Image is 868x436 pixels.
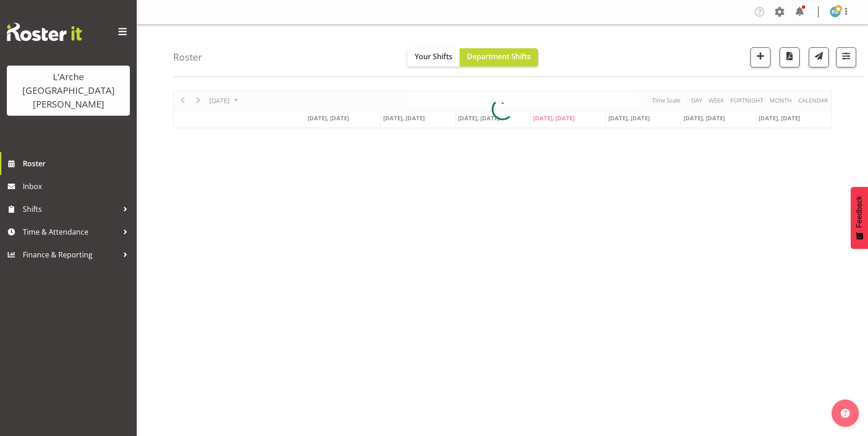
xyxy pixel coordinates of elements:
button: Add a new shift [750,47,770,67]
span: Roster [23,157,132,170]
button: Filter Shifts [836,47,856,67]
span: Feedback [855,196,863,228]
button: Download a PDF of the roster according to the set date range. [780,47,800,67]
button: Feedback - Show survey [851,187,868,249]
span: Finance & Reporting [23,248,118,262]
button: Send a list of all shifts for the selected filtered period to all rostered employees. [809,47,829,67]
img: help-xxl-2.png [841,409,850,418]
h4: Roster [173,52,202,62]
span: Your Shifts [415,51,452,62]
div: L'Arche [GEOGRAPHIC_DATA][PERSON_NAME] [16,70,121,111]
img: Rosterit website logo [7,23,82,41]
span: Department Shifts [467,51,531,62]
button: Your Shifts [407,48,460,67]
span: Shifts [23,202,118,216]
button: Department Shifts [460,48,538,67]
div: Timeline Week of October 2, 2025 [173,91,832,128]
span: Time & Attendance [23,225,118,239]
span: Inbox [23,180,132,193]
img: robin-buch3407.jpg [830,6,841,17]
